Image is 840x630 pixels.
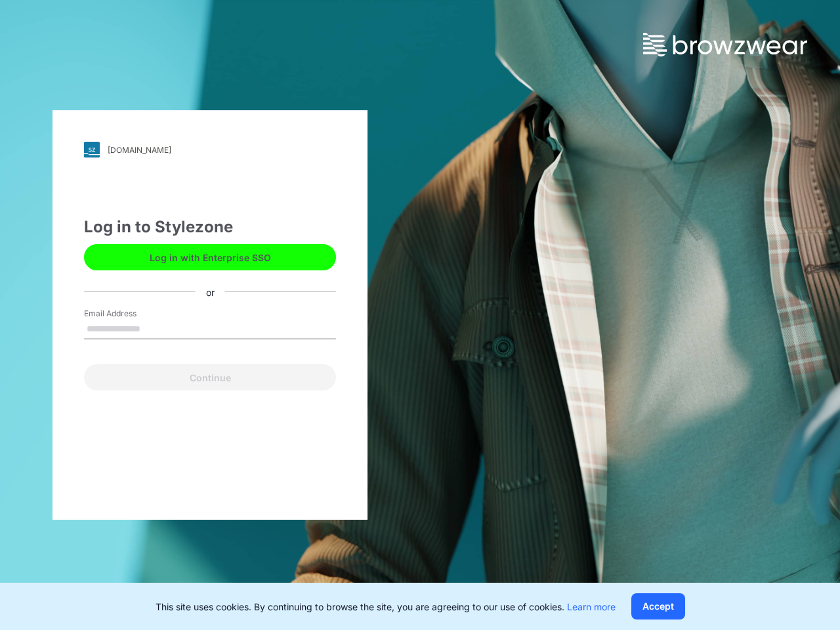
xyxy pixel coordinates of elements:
[84,215,336,239] div: Log in to Stylezone
[108,145,171,155] div: [DOMAIN_NAME]
[567,601,616,612] a: Learn more
[196,285,225,299] div: or
[84,244,336,270] button: Log in with Enterprise SSO
[156,600,616,614] p: This site uses cookies. By continuing to browse the site, you are agreeing to our use of cookies.
[84,142,336,157] a: [DOMAIN_NAME]
[643,33,807,56] img: browzwear-logo.73288ffb.svg
[631,593,685,619] button: Accept
[84,142,100,157] img: svg+xml;base64,PHN2ZyB3aWR0aD0iMjgiIGhlaWdodD0iMjgiIHZpZXdCb3g9IjAgMCAyOCAyOCIgZmlsbD0ibm9uZSIgeG...
[84,308,176,320] label: Email Address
